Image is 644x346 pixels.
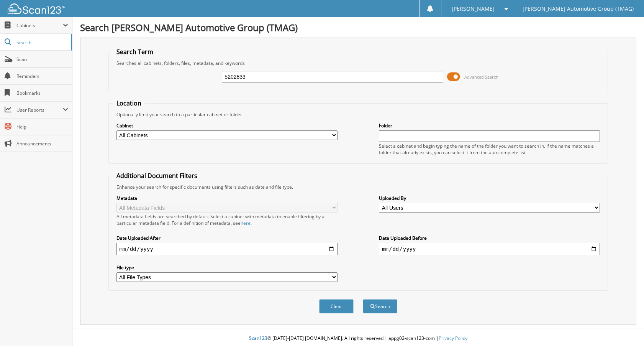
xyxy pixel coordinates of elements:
[363,299,397,313] button: Search
[113,171,201,180] legend: Additional Document Filters
[16,90,68,96] span: Bookmarks
[113,111,604,118] div: Optionally limit your search to a particular cabinet or folder
[116,122,338,129] label: Cabinet
[523,7,634,11] span: [PERSON_NAME] Automotive Group (TMAG)
[116,213,338,226] div: All metadata fields are searched by default. Select a cabinet with metadata to enable filtering b...
[16,39,67,46] span: Search
[16,140,68,147] span: Announcements
[16,107,63,113] span: User Reports
[16,22,63,29] span: Cabinets
[379,243,600,255] input: end
[241,220,251,226] a: here
[80,21,636,34] h1: Search [PERSON_NAME] Automotive Group (TMAG)
[116,264,338,271] label: File type
[452,7,495,11] span: [PERSON_NAME]
[379,143,600,156] div: Select a cabinet and begin typing the name of the folder you want to search in. If the name match...
[16,73,68,79] span: Reminders
[8,3,65,14] img: scan123-logo-white.svg
[116,243,338,255] input: start
[16,124,68,130] span: Help
[379,195,600,201] label: Uploaded By
[116,235,338,241] label: Date Uploaded After
[379,122,600,129] label: Folder
[439,335,467,341] a: Privacy Policy
[319,299,354,313] button: Clear
[113,48,157,56] legend: Search Term
[379,235,600,241] label: Date Uploaded Before
[16,56,68,63] span: Scan
[606,309,644,346] iframe: Chat Widget
[113,184,604,190] div: Enhance your search for specific documents using filters such as date and file type.
[249,335,267,341] span: Scan123
[464,74,498,80] span: Advanced Search
[116,195,338,201] label: Metadata
[113,99,145,107] legend: Location
[113,60,604,66] div: Searches all cabinets, folders, files, metadata, and keywords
